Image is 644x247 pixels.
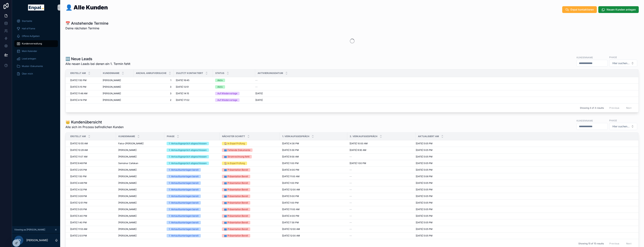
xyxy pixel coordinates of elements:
div: 👥 Präsentation Bereit [224,234,248,237]
span: [DATE] 4:00 PM [282,214,299,217]
span: Über mich [22,72,33,75]
a: [DATE] 4:00 PM [282,168,345,171]
a: -- [350,168,413,171]
a: [PERSON_NAME] [103,79,131,82]
span: [PERSON_NAME] [118,228,137,231]
span: [PERSON_NAME] [103,79,121,82]
a: [DATE] 5:00 PM [282,195,345,198]
a: [DATE] 12:51 [176,85,211,88]
a: [DATE] 5:05 PM [416,149,634,152]
div: 1. Verkaufsunterlagen bereit [169,188,199,191]
div: 1. Verkaufsgespräch abgeschlossen [169,155,207,158]
a: [DATE] 12:51 PM [70,201,114,204]
span: [DATE] 5:05 PM [416,149,432,152]
a: [DATE] 7:30 PM [282,221,345,224]
div: 👥 Präsentation Bereit [224,188,248,191]
span: [PERSON_NAME] [118,175,137,178]
a: [DATE] 4:14 PM [70,99,98,102]
div: 👥 Präsentation Bereit [224,208,248,211]
a: [DATE] 1:40 PM [70,221,114,224]
span: [DATE] 5:05 PM [416,195,432,198]
a: [DATE] 5:05 PM [416,234,634,237]
a: 1. Verkaufsunterlagen bereit [167,227,217,231]
span: [DATE] 5:05 PM [416,201,432,204]
a: [DATE] 17:02 [176,99,211,102]
a: [DATE] 1:00 PM [282,201,345,204]
div: Auf Wiedervorlage [217,92,237,95]
a: [DATE] 5:05 PM [416,214,634,217]
span: [PERSON_NAME] [118,168,137,171]
div: 👥 Präsentation Bereit [224,168,248,172]
span: [DATE] 11:00 AM [282,175,300,178]
span: [PERSON_NAME] [118,155,137,158]
span: [DATE] 5:05 PM [416,155,432,158]
span: [PERSON_NAME] [103,99,121,102]
div: 👥 Präsentation Bereit [224,227,248,231]
span: [DATE] 12:51 [176,85,189,88]
div: 1. Verkaufsgespräch abgeschlossen [169,162,207,165]
span: [DATE] 5:05 PM [416,234,432,237]
span: Status [215,72,224,75]
span: [DATE] 5:05 PM [416,228,432,231]
a: [DATE] 12:00 AM [282,228,345,231]
a: -- [350,175,413,178]
span: [DATE] 5:05 PM [70,208,87,211]
span: -- [350,201,352,204]
a: [DATE] 10:00 AM [350,142,413,145]
a: [DATE] 10:29 AM [70,149,114,152]
a: 🏠 In Enpal Prüfung [222,142,278,145]
a: 👥 Stromrechnung fehlt [222,155,278,158]
span: [PERSON_NAME] [118,208,137,211]
span: Hall of Fame [22,27,35,30]
a: -- [255,79,634,82]
span: [DATE] 5:05 PM [416,221,432,224]
span: [DATE] 2:03 PM [70,234,87,237]
span: [DATE] 12:00 AM [282,228,300,231]
a: [DATE] 5:05 PM [416,182,634,185]
a: 1. Verkaufsunterlagen bereit [167,188,217,191]
a: [DATE] 11:07 AM [70,155,114,158]
span: [DATE] 10:55 AM [70,142,88,145]
a: [DATE] 11:00 AM [282,175,345,178]
div: 👥 Stromrechnung fehlt [224,155,250,158]
a: [DATE] 9:30 AM [282,155,345,158]
span: [DATE] 5:05 PM [416,168,432,171]
a: [DATE] 5:05 PM [416,195,634,198]
a: [DATE] 5:05 PM [416,142,634,145]
a: [PERSON_NAME] [103,99,131,102]
a: Auf Wiedervorlage [215,98,253,102]
a: [DATE] 5:05 PM [416,188,634,191]
span: Showing 4 of 4 results [580,106,604,109]
div: 🏠 In Enpal Prüfung [224,162,245,165]
button: Select Button [609,60,637,67]
span: [DATE] 5:06 PM [416,175,432,178]
a: Aktiv [215,79,253,82]
a: 1. Verkaufsunterlagen bereit [167,195,217,198]
a: 3 [136,85,171,88]
div: 1. Verkaufsunterlagen bereit [169,214,199,218]
a: [PERSON_NAME] [118,195,162,198]
a: 1. Verkaufsgespräch abgeschlossen [167,162,217,165]
div: 1. Verkaufsunterlagen bereit [169,227,199,231]
span: Anzahl Anrufversuche [136,72,166,75]
a: [DATE] 5:05 PM [416,168,634,171]
span: [DATE] 7:30 PM [282,221,299,224]
a: 👥 Präsentation Bereit [222,168,278,172]
span: -- [350,221,352,224]
a: [DATE] [255,92,634,95]
div: 👥 Präsentation Bereit [224,181,248,185]
a: -- [350,195,413,198]
a: [PERSON_NAME] [118,214,162,217]
h1: 📅 Anstehende Termine [65,21,108,26]
span: Kundenverwaltung [22,42,42,45]
span: [DATE] 5:05 PM [416,214,432,217]
span: -- [350,155,352,158]
a: [DATE] 5:05 PM [70,208,114,211]
span: Enpal kontaktieren [570,8,594,11]
a: 👥 Präsentation Bereit [222,214,278,218]
span: [DATE] 1:50 PM [70,79,86,82]
span: [DATE] 4:48 PM [70,182,87,185]
div: 🏠 In Enpal Prüfung [224,142,245,145]
a: [DATE] 5:05 PM [416,162,634,165]
a: [DATE] 5:06 PM [416,175,634,178]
